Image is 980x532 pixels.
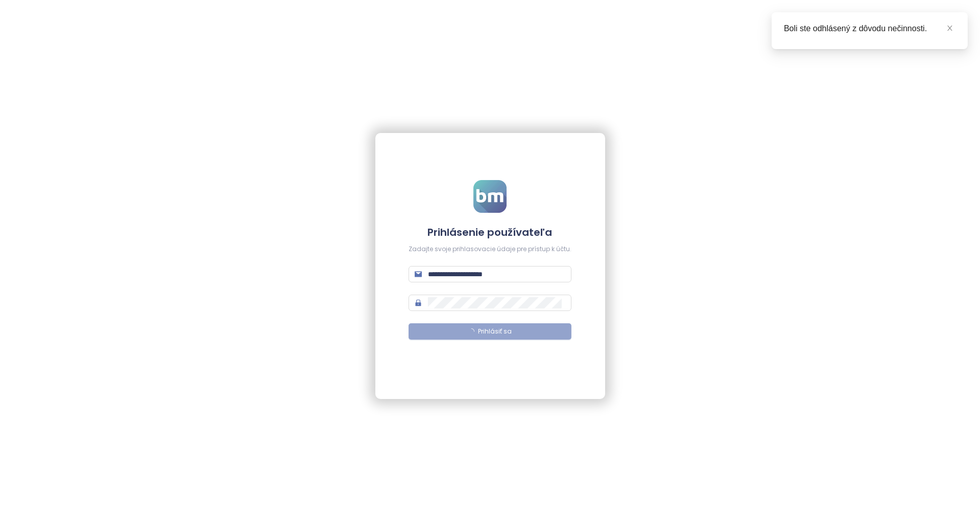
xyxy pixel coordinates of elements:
[415,271,422,278] span: mail
[409,225,571,239] h4: Prihlásenie používateľa
[946,25,953,32] span: close
[784,23,955,35] div: Boli ste odhlásený z dôvodu nečinnosti.
[479,327,512,337] span: Prihlásiť sa
[415,299,422,306] span: lock
[409,245,571,254] div: Zadajte svoje prihlasovacie údaje pre prístup k účtu.
[409,323,571,340] button: Prihlásiť sa
[473,180,507,213] img: logo
[467,327,475,335] span: loading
